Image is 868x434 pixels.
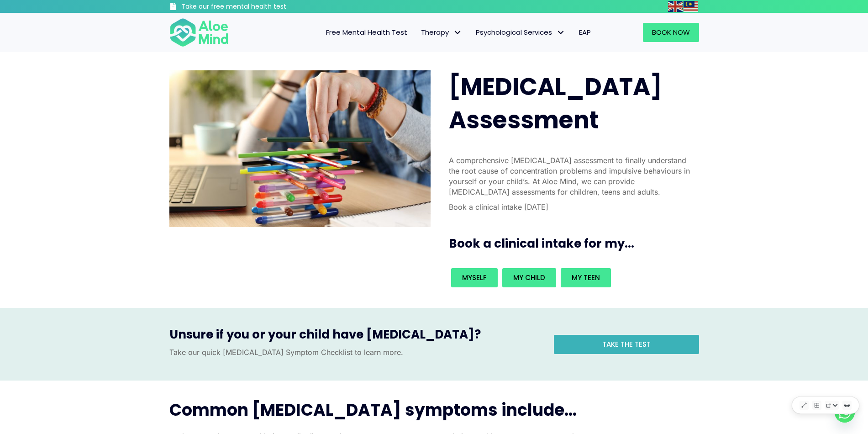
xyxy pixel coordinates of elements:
a: Whatsapp [835,402,855,423]
h3: Unsure if you or your child have [MEDICAL_DATA]? [169,326,540,347]
span: Book Now [652,27,690,37]
span: Take the test [602,339,651,349]
img: en [668,1,683,12]
h3: Book a clinical intake for my... [449,235,703,252]
span: Psychological Services [476,27,565,37]
span: My teen [572,273,600,282]
span: Therapy: submenu [451,26,464,39]
span: Therapy [421,27,462,37]
a: Myself [451,268,498,287]
h3: Take our free mental health test [181,2,335,11]
a: Take our free mental health test [169,2,335,13]
a: Take the test [554,335,699,354]
div: Book an intake for my... [449,266,694,290]
span: My child [513,273,545,282]
p: Take our quick [MEDICAL_DATA] Symptom Checklist to learn more. [169,347,540,358]
span: Myself [462,273,487,282]
a: TherapyTherapy: submenu [414,23,469,42]
span: EAP [579,27,591,37]
a: Psychological ServicesPsychological Services: submenu [469,23,572,42]
span: Free Mental Health Test [326,27,407,37]
img: ms [684,1,698,12]
span: Psychological Services: submenu [554,26,568,39]
p: Book a clinical intake [DATE] [449,202,694,212]
a: Book Now [643,23,699,42]
nav: Menu [241,23,598,42]
a: English [668,1,684,11]
img: ADHD photo [169,70,431,227]
span: Common [MEDICAL_DATA] symptoms include... [169,398,577,422]
a: My teen [561,268,611,287]
a: Malay [684,1,699,11]
a: My child [502,268,556,287]
a: EAP [572,23,598,42]
a: Free Mental Health Test [319,23,414,42]
p: A comprehensive [MEDICAL_DATA] assessment to finally understand the root cause of concentration p... [449,155,694,198]
span: [MEDICAL_DATA] Assessment [449,70,662,137]
img: Aloe mind Logo [169,17,229,48]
